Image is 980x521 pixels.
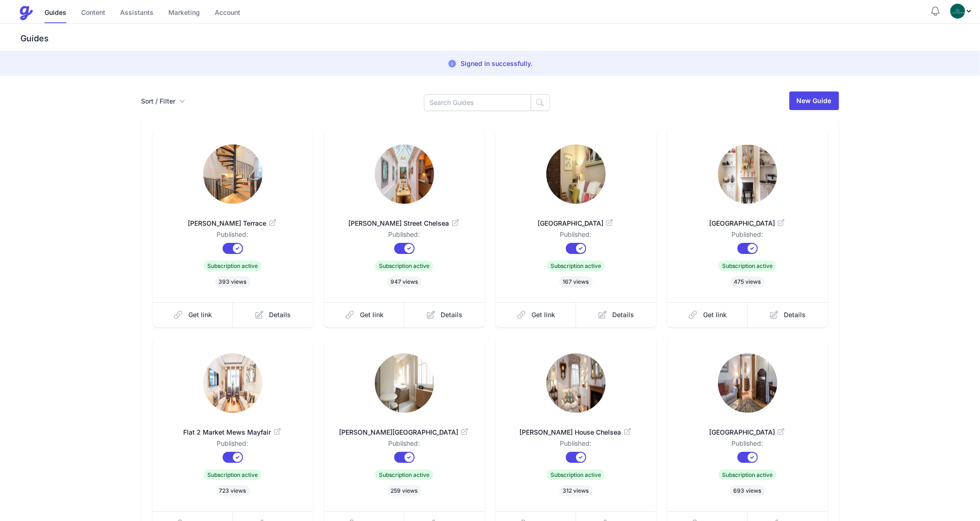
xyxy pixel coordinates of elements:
[339,208,470,230] a: [PERSON_NAME] Street Chelsea
[375,260,433,271] span: Subscription active
[45,3,66,23] a: Guides
[167,208,298,230] a: [PERSON_NAME] Terrace
[682,219,813,228] span: [GEOGRAPHIC_DATA]
[19,6,33,20] img: Guestive Guides
[950,4,973,19] div: Profile Menu
[511,428,641,437] span: [PERSON_NAME] House Chelsea
[203,144,263,204] img: mtasz01fldrr9v8cnif9arsj44ov
[789,91,839,110] a: New Guide
[324,302,405,327] a: Get link
[718,353,777,413] img: htmfqqdj5w74wrc65s3wna2sgno2
[682,208,813,230] a: [GEOGRAPHIC_DATA]
[339,417,470,439] a: [PERSON_NAME][GEOGRAPHIC_DATA]
[375,469,433,480] span: Subscription active
[167,219,298,228] span: [PERSON_NAME] Terrace
[496,302,576,327] a: Get link
[559,485,593,496] span: 312 views
[360,310,384,319] span: Get link
[718,260,776,271] span: Subscription active
[718,144,777,204] img: hdmgvwaq8kfuacaafu0ghkkjd0oq
[167,417,298,439] a: Flat 2 Market Mews Mayfair
[667,302,748,327] a: Get link
[167,439,298,452] dd: Published:
[784,310,806,319] span: Details
[269,310,291,319] span: Details
[532,310,555,319] span: Get link
[682,439,813,452] dd: Published:
[930,6,941,17] button: Notifications
[204,260,262,271] span: Subscription active
[167,230,298,243] dd: Published:
[339,230,470,243] dd: Published:
[153,302,233,327] a: Get link
[19,33,980,44] h3: Guides
[81,3,105,23] a: Content
[339,428,470,437] span: [PERSON_NAME][GEOGRAPHIC_DATA]
[682,428,813,437] span: [GEOGRAPHIC_DATA]
[461,59,532,68] p: Signed in successfully.
[339,439,470,452] dd: Published:
[188,310,212,319] span: Get link
[546,353,606,413] img: qm23tyanh8llne9rmxzedgaebrr7
[424,94,531,111] input: Search Guides
[215,3,240,23] a: Account
[339,219,470,228] span: [PERSON_NAME] Street Chelsea
[375,353,434,413] img: id17mszkkv9a5w23y0miri8fotce
[950,4,965,19] img: oovs19i4we9w73xo0bfpgswpi0cd
[216,485,250,496] span: 723 views
[682,417,813,439] a: [GEOGRAPHIC_DATA]
[387,276,422,287] span: 947 views
[168,3,200,23] a: Marketing
[547,260,605,271] span: Subscription active
[233,302,313,327] a: Details
[120,3,154,23] a: Assistants
[546,144,606,204] img: 9b5v0ir1hdq8hllsqeesm40py5rd
[682,230,813,243] dd: Published:
[703,310,727,319] span: Get link
[748,302,828,327] a: Details
[511,439,641,452] dd: Published:
[511,219,641,228] span: [GEOGRAPHIC_DATA]
[718,469,776,480] span: Subscription active
[141,97,185,106] button: Sort / Filter
[203,353,263,413] img: xcoem7jyjxpu3fgtqe3kd93uc2z7
[167,428,298,437] span: Flat 2 Market Mews Mayfair
[404,302,485,327] a: Details
[511,208,641,230] a: [GEOGRAPHIC_DATA]
[511,417,641,439] a: [PERSON_NAME] House Chelsea
[387,485,422,496] span: 259 views
[559,276,593,287] span: 167 views
[613,310,634,319] span: Details
[730,485,765,496] span: 693 views
[204,469,262,480] span: Subscription active
[215,276,250,287] span: 393 views
[730,276,765,287] span: 475 views
[375,144,434,204] img: wq8sw0j47qm6nw759ko380ndfzun
[547,469,605,480] span: Subscription active
[441,310,463,319] span: Details
[511,230,641,243] dd: Published:
[576,302,656,327] a: Details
